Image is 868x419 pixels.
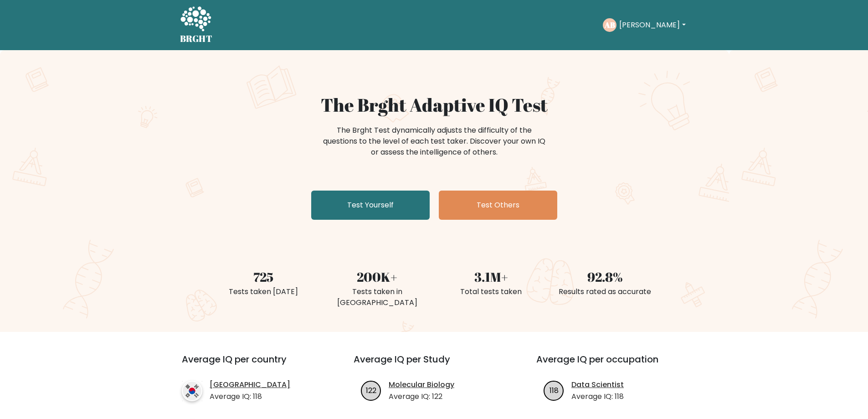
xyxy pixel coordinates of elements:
[571,391,624,402] p: Average IQ: 118
[536,354,697,376] h3: Average IQ per occupation
[182,354,321,376] h3: Average IQ per country
[554,286,657,297] div: Results rated as accurate
[440,267,543,286] div: 3.1M+
[354,354,514,376] h3: Average IQ per Study
[604,20,615,30] text: AB
[389,379,454,390] a: Molecular Biology
[311,191,430,220] a: Test Yourself
[180,33,213,44] h5: BRGHT
[366,385,376,395] text: 122
[326,267,429,286] div: 200K+
[212,94,657,116] h1: The Brght Adaptive IQ Test
[210,391,290,402] p: Average IQ: 118
[210,379,290,390] a: [GEOGRAPHIC_DATA]
[550,385,559,395] text: 118
[389,391,454,402] p: Average IQ: 122
[554,267,657,286] div: 92.8%
[326,286,429,308] div: Tests taken in [GEOGRAPHIC_DATA]
[320,125,548,158] div: The Brght Test dynamically adjusts the difficulty of the questions to the level of each test take...
[212,267,315,286] div: 725
[212,286,315,297] div: Tests taken [DATE]
[180,4,213,47] a: BRGHT
[571,379,624,390] a: Data Scientist
[616,19,688,31] button: [PERSON_NAME]
[182,381,202,401] img: country
[440,286,543,297] div: Total tests taken
[439,191,557,220] a: Test Others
